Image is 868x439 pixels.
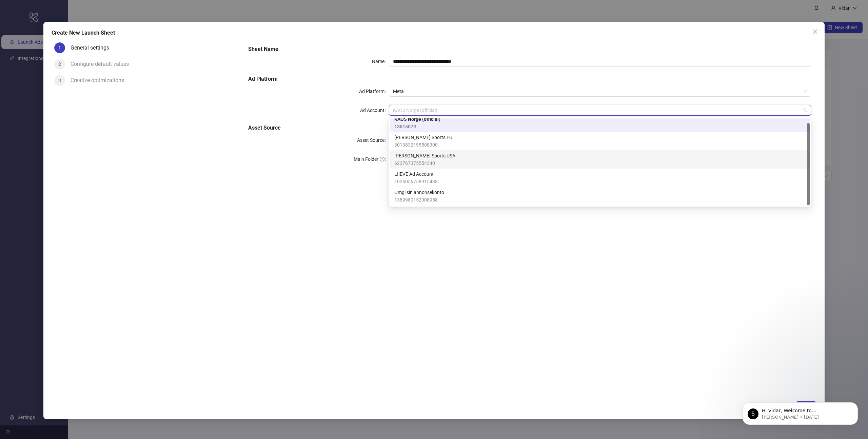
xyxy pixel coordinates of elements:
span: 3013832195508300 [394,141,452,149]
span: 3 [58,78,61,83]
div: Amundsen Sports EU [390,132,810,150]
h5: Asset Source [248,124,811,132]
span: [PERSON_NAME] Sports EU [394,134,452,141]
div: KAOS Norge (official) [390,114,810,132]
input: Name [389,56,811,67]
span: 1 [58,45,61,51]
div: Creative optimizations [71,75,130,86]
span: [PERSON_NAME] Sports USA [394,152,455,159]
iframe: Intercom notifications message [732,388,868,436]
label: Ad Account [360,105,389,116]
button: Close [810,26,821,37]
span: Meta [393,86,807,96]
div: LIIEVE Ad Account [390,169,810,187]
div: Amundsen Sports USA [390,150,810,169]
span: KAOS Norge (official) [394,115,440,123]
div: Configure default values [71,59,134,70]
h5: Ad Platform [248,75,811,83]
span: 13015079 [394,123,440,130]
div: Create New Launch Sheet [52,29,816,37]
div: Omgi sin annonsekonto [390,187,810,205]
span: 1389980152008958 [394,196,444,204]
span: LIIEVE Ad Account [394,170,438,178]
span: question-circle [380,157,384,161]
h5: Sheet Name [248,45,811,53]
label: Name [372,56,389,67]
span: KAOS Norge (official) [393,105,807,115]
span: close [812,29,818,34]
span: Omgi sin annonsekonto [394,189,444,196]
span: 2 [58,61,61,67]
div: General settings [71,42,115,53]
span: 623767375554340 [394,159,455,167]
span: 1026056758915438 [394,178,438,185]
label: Main Folder [354,154,389,165]
label: Asset Source [357,135,389,146]
label: Ad Platform [359,86,389,97]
